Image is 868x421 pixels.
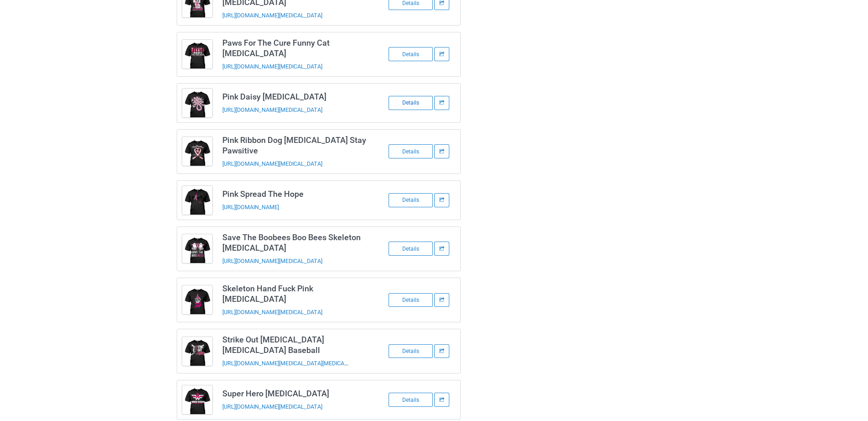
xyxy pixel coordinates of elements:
h3: Save The Boobees Boo Bees Skeleton [MEDICAL_DATA] [222,232,367,253]
div: Details [389,293,433,307]
h3: Pink Daisy [MEDICAL_DATA] [222,91,367,102]
a: [URL][DOMAIN_NAME][MEDICAL_DATA] [222,106,322,113]
div: Details [389,96,433,110]
div: Details [389,242,433,256]
a: Details [389,347,434,354]
h3: Pink Spread The Hope [222,189,367,199]
a: [URL][DOMAIN_NAME] [222,204,279,210]
h3: Super Hero [MEDICAL_DATA] [222,388,367,399]
a: [URL][DOMAIN_NAME][MEDICAL_DATA] [222,309,322,316]
div: Details [389,344,433,358]
a: Details [389,245,434,252]
div: Details [389,144,433,158]
a: [URL][DOMAIN_NAME][MEDICAL_DATA] [222,63,322,70]
a: [URL][DOMAIN_NAME][MEDICAL_DATA][MEDICAL_DATA] [222,359,366,367]
a: Details [389,50,434,58]
a: [URL][DOMAIN_NAME][MEDICAL_DATA] [222,12,322,19]
a: Details [389,147,434,155]
a: Details [389,99,434,106]
h3: Skeleton Hand Fuck Pink [MEDICAL_DATA] [222,283,367,304]
h3: Strike Out [MEDICAL_DATA] [MEDICAL_DATA] Baseball [222,334,367,355]
a: Details [389,396,434,403]
a: [URL][DOMAIN_NAME][MEDICAL_DATA] [222,258,322,264]
div: Details [389,393,433,407]
h3: Pink Ribbon Dog [MEDICAL_DATA] Stay Pawsitive [222,135,367,156]
a: [URL][DOMAIN_NAME][MEDICAL_DATA] [222,160,322,167]
h3: Paws For The Cure Funny Cat [MEDICAL_DATA] [222,37,367,58]
a: [URL][DOMAIN_NAME][MEDICAL_DATA] [222,403,322,410]
a: Details [389,196,434,203]
div: Details [389,193,433,207]
a: Details [389,296,434,303]
div: Details [389,47,433,61]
